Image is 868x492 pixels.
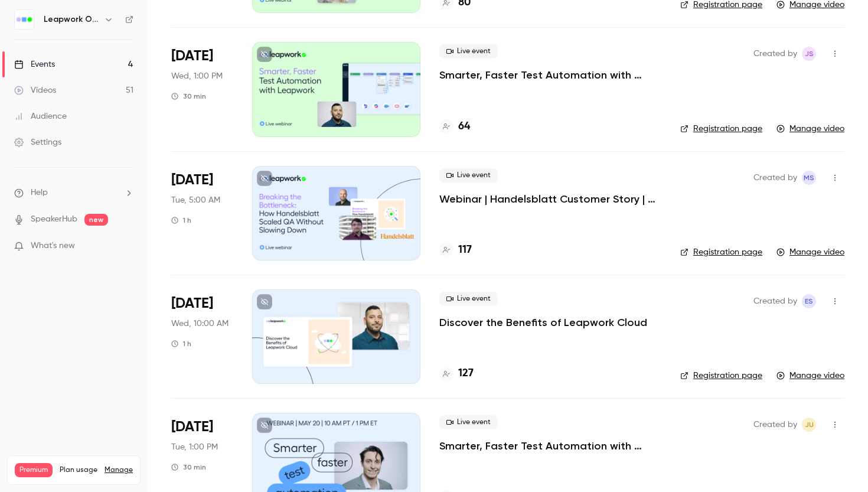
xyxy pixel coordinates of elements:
span: [DATE] [171,418,213,436]
div: May 28 Wed, 10:00 AM (America/New York) [171,289,233,384]
h4: 117 [458,242,472,258]
span: [DATE] [171,47,213,66]
span: ES [805,294,813,308]
a: Smarter, Faster Test Automation with Leapwork - ([GEOGRAPHIC_DATA]) [439,68,661,82]
span: Premium [15,463,53,477]
h4: 127 [458,366,474,382]
span: Tue, 1:00 PM [171,441,218,453]
a: 117 [439,242,472,258]
a: SpeakerHub [31,213,77,226]
span: Live event [439,44,498,58]
span: Created by [753,418,797,432]
span: Esha Shrivastava [802,294,816,308]
span: Created by [753,171,797,185]
span: Jaynesh Singh [802,47,816,61]
div: 1 h [171,216,191,225]
span: [DATE] [171,171,213,190]
span: Wed, 10:00 AM [171,318,229,330]
div: 30 min [171,92,206,101]
span: Live event [439,415,498,429]
div: 30 min [171,462,206,472]
span: MS [804,171,814,185]
span: Created by [753,47,797,61]
div: Audience [14,110,67,122]
a: Smarter, Faster Test Automation with Leapwork -- US [439,439,661,453]
iframe: Noticeable Trigger [119,241,133,252]
span: What's new [31,240,75,252]
span: Marlena Swiderska [802,171,816,185]
a: Manage video [776,246,844,258]
a: 127 [439,366,474,382]
a: Registration page [680,123,762,135]
div: Jun 18 Wed, 1:00 PM (America/New York) [171,42,233,136]
span: Plan usage [60,465,97,475]
h6: Leapwork Online Event [44,14,99,25]
div: Jun 17 Tue, 11:00 AM (Europe/Copenhagen) [171,166,233,260]
a: Registration page [680,246,762,258]
span: JU [805,418,814,432]
li: help-dropdown-opener [14,187,133,199]
span: Janel Urena [802,418,816,432]
div: Videos [14,84,56,96]
div: Settings [14,136,61,148]
div: Events [14,58,55,70]
span: Created by [753,294,797,308]
h4: 64 [458,119,470,135]
span: Live event [439,168,498,183]
span: new [84,214,108,226]
a: Manage video [776,370,844,382]
span: Tue, 5:00 AM [171,194,220,206]
span: Wed, 1:00 PM [171,70,223,82]
img: Leapwork Online Event [15,10,34,29]
a: Manage [105,465,133,475]
a: Webinar | Handelsblatt Customer Story | Q2 2025 [439,192,661,206]
span: [DATE] [171,294,213,313]
span: Live event [439,292,498,306]
span: Help [31,187,48,199]
div: 1 h [171,339,191,348]
a: Registration page [680,370,762,382]
a: Manage video [776,123,844,135]
span: JS [805,47,814,61]
a: Discover the Benefits of Leapwork Cloud [439,315,647,330]
a: 64 [439,119,470,135]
